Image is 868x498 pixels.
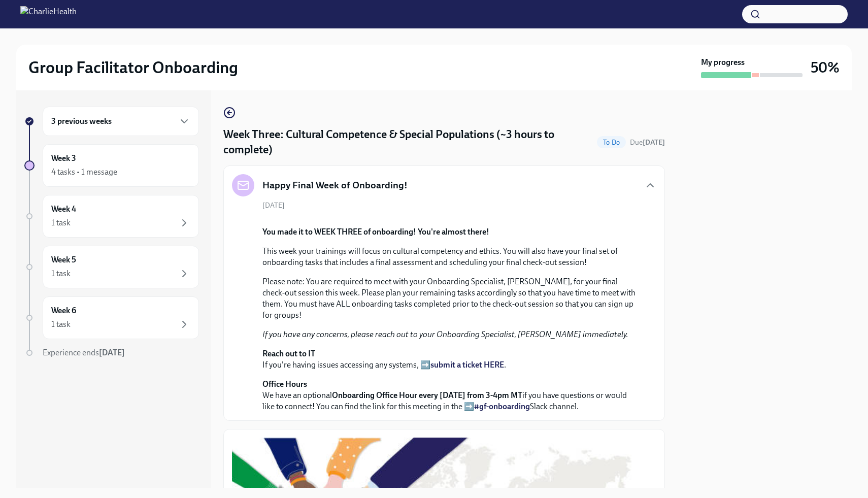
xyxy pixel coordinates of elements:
[262,329,628,339] em: If you have any concerns, please reach out to your Onboarding Specialist, [PERSON_NAME] immediately.
[24,296,199,339] a: Week 61 task
[51,153,76,164] h6: Week 3
[262,348,640,371] p: If you're having issues accessing any systems, ➡️ .
[262,349,315,358] strong: Reach out to IT
[262,276,640,321] p: Please note: You are required to meet with your Onboarding Specialist, [PERSON_NAME], for your fi...
[51,167,117,178] div: 4 tasks • 1 message
[24,195,199,238] a: Week 41 task
[262,379,307,389] strong: Office Hours
[630,138,665,147] span: Due
[262,179,408,192] h5: Happy Final Week of Onboarding!
[811,58,840,77] h3: 50%
[597,139,626,146] span: To Do
[24,144,199,187] a: Week 34 tasks • 1 message
[701,57,745,68] strong: My progress
[262,379,640,412] p: We have an optional if you have questions or would like to connect! You can find the link for thi...
[51,305,76,316] h6: Week 6
[51,319,71,330] div: 1 task
[43,348,125,357] span: Experience ends
[223,127,593,157] h4: Week Three: Cultural Competence & Special Populations (~3 hours to complete)
[24,246,199,288] a: Week 51 task
[474,402,530,411] a: #gf-onboarding
[262,246,640,268] p: This week your trainings will focus on cultural competency and ethics. You will also have your fi...
[332,390,522,400] strong: Onboarding Office Hour every [DATE] from 3-4pm MT
[51,254,76,265] h6: Week 5
[43,107,199,136] div: 3 previous weeks
[99,348,125,357] strong: [DATE]
[630,138,665,147] span: September 15th, 2025 09:00
[51,116,112,127] h6: 3 previous weeks
[262,201,285,210] span: [DATE]
[28,57,238,78] h2: Group Facilitator Onboarding
[262,227,489,237] strong: You made it to WEEK THREE of onboarding! You're almost there!
[20,6,77,22] img: CharlieHealth
[430,360,504,370] a: submit a ticket HERE
[51,268,71,279] div: 1 task
[643,138,665,147] strong: [DATE]
[51,217,71,228] div: 1 task
[51,204,76,215] h6: Week 4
